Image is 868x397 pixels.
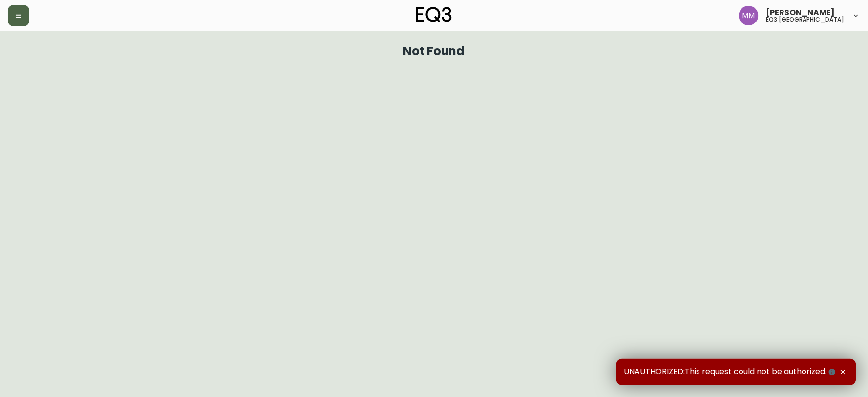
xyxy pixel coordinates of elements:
[624,367,838,377] span: UNAUTHORIZED:This request could not be authorized.
[766,17,845,22] h5: eq3 [GEOGRAPHIC_DATA]
[403,47,465,56] h1: Not Found
[416,7,452,22] img: logo
[766,9,835,17] span: [PERSON_NAME]
[739,6,759,25] img: b124d21e3c5b19e4a2f2a57376a9c201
